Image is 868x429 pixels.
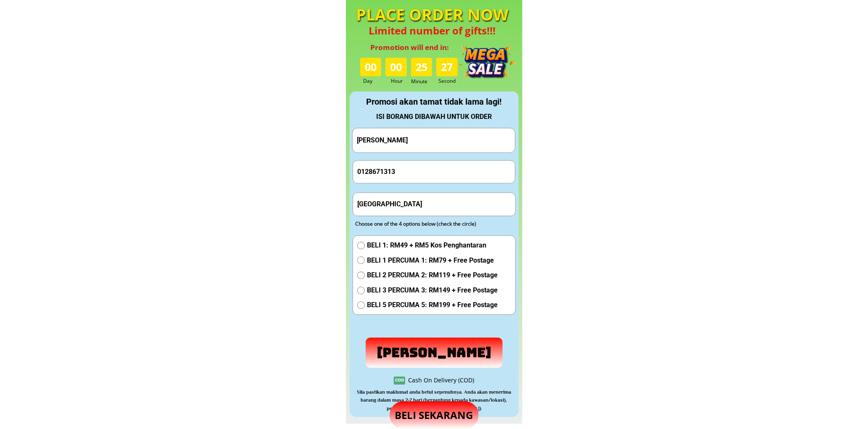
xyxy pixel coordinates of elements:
[367,285,498,296] span: BELI 3 PERCUMA 3: RM149 + Free Postage
[391,77,409,85] h3: Hour
[355,193,513,215] input: Address(Ex: 52 Jalan Wirawati 7, Maluri, 55100 Kuala Lumpur)
[366,337,503,368] p: [PERSON_NAME]
[350,95,518,108] div: Promosi akan tamat tidak lama lagi!
[353,3,512,26] h4: PLACE ORDER NOW
[367,240,498,251] span: BELI 1: RM49 + RM5 Kos Penghantaran
[350,111,518,122] div: ISI BORANG DIBAWAH UNTUK ORDER
[355,128,513,152] input: Your Full Name/ Nama Penuh
[412,77,435,85] h3: Minute
[367,270,498,281] span: BELI 2 PERCUMA 2: RM119 + Free Postage
[355,161,513,183] input: Phone Number/ Nombor Telefon
[438,77,459,85] h3: Second
[367,300,498,311] span: BELI 5 PERCUMA 5: RM199 + Free Postage
[361,42,458,53] h3: Promotion will end in:
[363,77,385,85] h3: Day
[394,376,405,383] h3: COD
[408,376,474,385] div: Cash On Delivery (COD)
[355,220,497,228] div: Choose one of the 4 options below (check the circle)
[390,401,479,429] p: BELI SEKARANG
[367,255,498,266] span: BELI 1 PERCUMA 1: RM79 + Free Postage
[358,25,507,37] h4: Limited number of gifts!!!
[352,388,516,413] h3: Sila pastikan maklumat anda betul sepenuhnya. Anda akan menerima barang dalam masa 2-7 hari (berg...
